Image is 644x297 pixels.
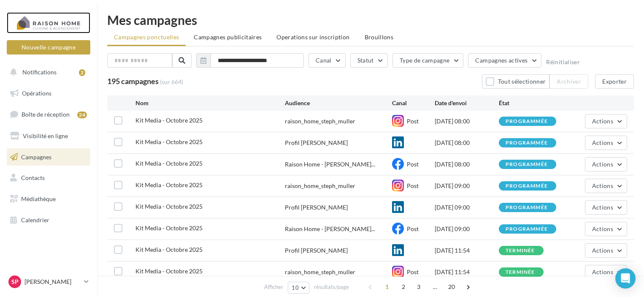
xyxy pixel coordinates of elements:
span: ... [428,280,442,294]
span: Operations sur inscription [276,33,349,41]
span: Actions [592,139,613,146]
button: Actions [585,222,627,236]
div: Canal [392,99,435,107]
span: Kit Media - Octobre 2025 [135,246,203,253]
a: Sp [PERSON_NAME] [7,274,90,290]
button: Campagnes actives [468,53,541,68]
button: Actions [585,157,627,172]
div: 24 [77,112,87,118]
a: Médiathèque [5,190,92,208]
div: Open Intercom Messenger [615,268,636,289]
span: Médiathèque [21,195,56,202]
div: Profil [PERSON_NAME] [285,203,348,212]
div: Mes campagnes [107,14,634,26]
span: résultats/page [314,283,349,291]
span: Actions [592,268,613,275]
div: raison_home_steph_muller [285,117,355,125]
div: raison_home_steph_muller [285,182,355,190]
div: Audience [285,99,392,107]
span: 3 [412,280,425,294]
a: Contacts [5,169,92,187]
div: [DATE] 09:00 [435,182,499,190]
button: Type de campagne [392,53,464,68]
div: Profil [PERSON_NAME] [285,246,348,255]
a: Boîte de réception24 [5,105,92,123]
button: Actions [585,136,627,150]
span: Kit Media - Octobre 2025 [135,203,203,210]
a: Opérations [5,84,92,102]
div: Date d'envoi [435,99,499,107]
div: terminée [506,270,535,275]
div: [DATE] 09:00 [435,225,499,233]
button: Statut [350,53,388,68]
div: 2 [79,69,85,76]
button: Canal [308,53,346,68]
span: Kit Media - Octobre 2025 [135,138,203,145]
span: Calendrier [21,216,49,223]
span: Actions [592,204,613,211]
div: programmée [506,162,548,167]
span: Campagnes [21,153,51,160]
button: Tout sélectionner [482,74,549,89]
button: Actions [585,243,627,258]
span: Boîte de réception [22,111,70,118]
span: Actions [592,117,613,125]
span: Post [407,225,419,232]
span: Opérations [22,90,51,97]
span: Actions [592,247,613,254]
span: Campagnes actives [475,57,528,64]
div: terminée [506,248,535,253]
span: Raison Home - [PERSON_NAME]... [285,160,375,169]
span: Brouillons [365,33,394,41]
span: Afficher [264,283,283,291]
a: Calendrier [5,211,92,229]
div: Nom [135,99,285,107]
span: Kit Media - Octobre 2025 [135,267,203,275]
span: 20 [445,280,459,294]
div: programmée [506,140,548,146]
span: 1 [380,280,394,294]
button: Notifications 2 [5,63,89,81]
span: Post [407,182,419,189]
button: Réinitialiser [546,59,580,65]
button: Exporter [595,74,634,89]
span: Notifications [22,68,57,76]
span: Campagnes publicitaires [194,33,262,41]
button: Nouvelle campagne [7,40,90,54]
span: Post [407,161,419,168]
span: Actions [592,182,613,189]
span: Post [407,117,419,125]
span: Kit Media - Octobre 2025 [135,224,203,232]
div: [DATE] 08:00 [435,139,499,147]
span: Post [407,268,419,275]
div: [DATE] 08:00 [435,117,499,125]
div: État [499,99,563,107]
span: Actions [592,225,613,232]
div: [DATE] 11:54 [435,246,499,255]
div: programmée [506,183,548,189]
div: programmée [506,226,548,232]
button: Actions [585,265,627,279]
span: Kit Media - Octobre 2025 [135,181,203,188]
div: [DATE] 08:00 [435,160,499,169]
button: Actions [585,114,627,128]
button: 10 [288,282,309,294]
a: Campagnes [5,148,92,166]
span: (sur 664) [160,78,183,86]
span: 2 [397,280,410,294]
span: Kit Media - Octobre 2025 [135,160,203,167]
button: Actions [585,200,627,215]
span: Raison Home - [PERSON_NAME]... [285,225,375,233]
div: Profil [PERSON_NAME] [285,139,348,147]
div: raison_home_steph_muller [285,268,355,276]
button: Actions [585,179,627,193]
span: 10 [292,284,299,291]
span: Sp [11,278,19,286]
div: programmée [506,119,548,124]
a: Visibilité en ligne [5,127,92,145]
span: Actions [592,161,613,168]
span: Contacts [21,174,45,181]
div: programmée [506,205,548,210]
div: [DATE] 09:00 [435,203,499,212]
p: [PERSON_NAME] [24,278,81,286]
